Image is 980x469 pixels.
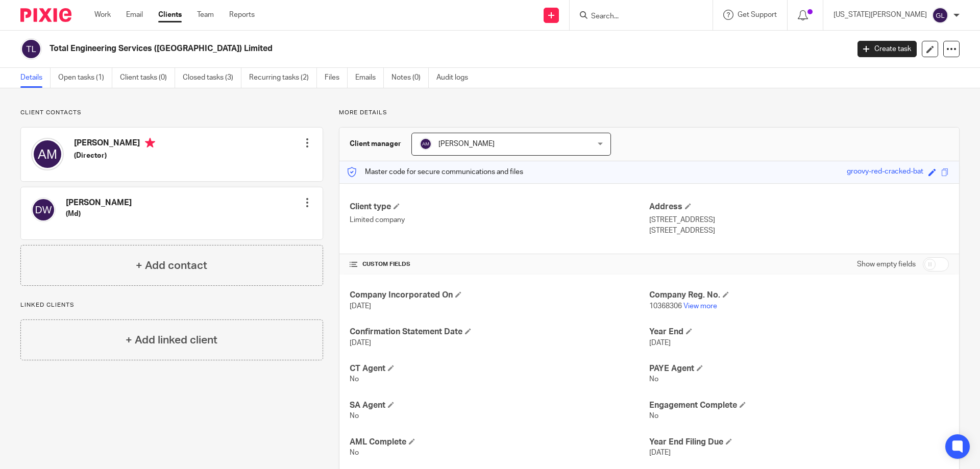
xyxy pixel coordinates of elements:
[649,226,949,236] p: [STREET_ADDRESS]
[834,10,927,20] p: [US_STATE][PERSON_NAME]
[126,10,143,20] a: Email
[20,109,323,117] p: Client contacts
[136,258,207,274] h4: + Add contact
[436,68,476,88] a: Audit logs
[350,363,649,374] h4: CT Agent
[158,10,182,20] a: Clients
[649,339,671,347] span: [DATE]
[350,327,649,337] h4: Confirmation Statement Date
[94,10,111,20] a: Work
[20,301,323,309] p: Linked clients
[31,138,64,170] img: svg%3E
[350,437,649,448] h4: AML Complete
[857,259,916,269] label: Show empty fields
[66,198,132,208] h4: [PERSON_NAME]
[74,138,155,151] h4: [PERSON_NAME]
[20,8,71,22] img: Pixie
[120,68,175,88] a: Client tasks (0)
[58,68,112,88] a: Open tasks (1)
[325,68,348,88] a: Files
[649,202,949,212] h4: Address
[66,209,132,219] h5: (Md)
[420,138,432,150] img: svg%3E
[126,332,217,348] h4: + Add linked client
[649,290,949,301] h4: Company Reg. No.
[350,449,359,456] span: No
[74,151,155,161] h5: (Director)
[350,215,649,225] p: Limited company
[229,10,255,20] a: Reports
[350,376,359,383] span: No
[350,290,649,301] h4: Company Incorporated On
[50,43,683,54] h2: Total Engineering Services ([GEOGRAPHIC_DATA]) Limited
[355,68,384,88] a: Emails
[649,363,949,374] h4: PAYE Agent
[347,167,523,177] p: Master code for secure communications and files
[857,41,917,57] a: Create task
[649,400,949,411] h4: Engagement Complete
[649,376,658,383] span: No
[350,303,371,310] span: [DATE]
[847,166,923,178] div: groovy-red-cracked-bat
[649,449,671,456] span: [DATE]
[649,437,949,448] h4: Year End Filing Due
[350,202,649,212] h4: Client type
[197,10,214,20] a: Team
[391,68,429,88] a: Notes (0)
[649,327,949,337] h4: Year End
[350,339,371,347] span: [DATE]
[649,303,682,310] span: 10368306
[183,68,241,88] a: Closed tasks (3)
[350,412,359,419] span: No
[932,7,948,23] img: svg%3E
[20,38,42,60] img: svg%3E
[738,11,777,18] span: Get Support
[145,138,155,148] i: Primary
[683,303,717,310] a: View more
[438,140,495,147] span: [PERSON_NAME]
[649,412,658,419] span: No
[249,68,317,88] a: Recurring tasks (2)
[339,109,960,117] p: More details
[350,139,401,149] h3: Client manager
[649,215,949,225] p: [STREET_ADDRESS]
[20,68,51,88] a: Details
[590,12,682,21] input: Search
[31,198,56,222] img: svg%3E
[350,400,649,411] h4: SA Agent
[350,260,649,268] h4: CUSTOM FIELDS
